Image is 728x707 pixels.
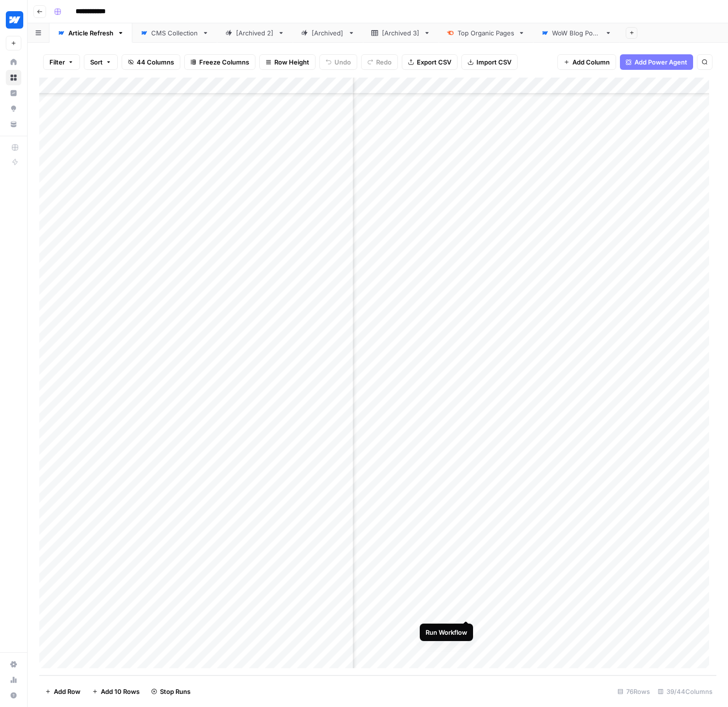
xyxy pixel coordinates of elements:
button: Row Height [259,54,316,70]
button: Import CSV [461,54,518,70]
span: 44 Columns [137,57,174,67]
span: Add Power Agent [634,57,687,67]
a: CMS Collection [132,23,217,43]
a: Usage [6,672,21,688]
a: Insights [6,85,21,101]
div: [Archived 3] [382,28,420,38]
a: Settings [6,657,21,672]
button: Add Column [557,54,616,70]
button: Filter [43,54,80,70]
span: Freeze Columns [199,57,249,67]
a: Browse [6,70,21,85]
a: Article Refresh [49,23,132,43]
button: Export CSV [402,54,458,70]
a: Home [6,54,21,70]
button: Stop Runs [145,684,196,699]
div: 76 Rows [614,684,654,699]
button: Add 10 Rows [86,684,145,699]
span: Sort [90,57,103,67]
a: Top Organic Pages [439,23,533,43]
button: Add Power Agent [620,54,693,70]
span: Redo [376,57,392,67]
button: Workspace: Webflow [6,8,21,32]
img: Webflow Logo [6,11,23,29]
span: Row Height [274,57,309,67]
span: Filter [49,57,65,67]
button: 44 Columns [122,54,180,70]
span: Stop Runs [160,687,190,696]
div: [Archived] [312,28,344,38]
a: [Archived 3] [363,23,439,43]
button: Help + Support [6,688,21,703]
div: 39/44 Columns [654,684,716,699]
a: WoW Blog Posts [533,23,620,43]
div: Article Refresh [68,28,113,38]
div: Top Organic Pages [458,28,514,38]
a: [Archived 2] [217,23,293,43]
a: [Archived] [293,23,363,43]
div: [Archived 2] [236,28,274,38]
button: Undo [319,54,357,70]
div: CMS Collection [151,28,198,38]
span: Export CSV [417,57,451,67]
div: Run Workflow [426,627,467,637]
span: Add 10 Rows [101,687,140,696]
span: Add Column [572,57,610,67]
button: Sort [84,54,118,70]
button: Add Row [39,684,86,699]
span: Add Row [54,687,80,696]
span: Undo [334,57,351,67]
div: WoW Blog Posts [552,28,601,38]
button: Freeze Columns [184,54,255,70]
span: Import CSV [476,57,511,67]
a: Your Data [6,116,21,132]
button: Redo [361,54,398,70]
a: Opportunities [6,101,21,116]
